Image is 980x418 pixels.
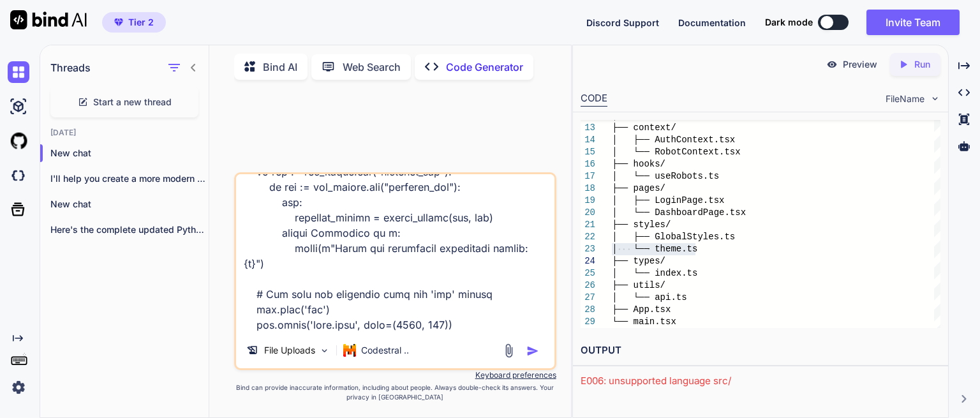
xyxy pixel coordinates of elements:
p: File Uploads [264,344,315,357]
button: Invite Team [866,10,960,35]
h2: OUTPUT [573,336,948,366]
div: 16 [581,158,595,170]
img: attachment [501,343,516,358]
p: Codestral .. [361,344,409,357]
span: ├── styles/ [612,220,671,230]
div: 22 [581,231,595,243]
img: icon [526,345,539,357]
p: Preview [843,58,877,71]
span: FileName [886,93,924,105]
span: │ ├── AuthContext.tsx [612,135,735,145]
span: │ └── api.ts [612,292,687,302]
span: Tier 2 [128,16,154,29]
div: 29 [581,316,595,328]
img: premium [114,19,123,26]
img: darkCloudIdeIcon [8,165,29,186]
span: ├── hooks/ [612,159,665,169]
h1: Threads [50,60,91,75]
p: Bind can provide inaccurate information, including about people. Always double-check its answers.... [234,383,556,402]
span: ├── context/ [612,123,676,133]
p: Keyboard preferences [234,370,556,380]
div: 20 [581,207,595,219]
p: I'll help you create a more modern versi... [50,172,209,185]
img: chat [8,61,29,83]
div: 15 [581,146,595,158]
textarea: loremi dol sitame con adipis elit seddoe temporinci utlabo etdolorem aliqua enim admini ve quisno... [236,174,554,332]
span: Dark mode [765,16,813,29]
div: 27 [581,292,595,304]
span: │ └── RobotContext.tsx [612,147,741,157]
div: 14 [581,134,595,146]
span: ├── types/ [612,256,665,266]
span: │ └── theme.ts [612,244,697,254]
img: Pick Models [319,345,330,356]
p: Run [914,58,930,71]
div: CODE [581,91,607,107]
img: Codestral 25.01 [343,344,356,357]
div: E006: unsupported language src/ [581,374,940,389]
span: │ └── useRobots.ts [612,171,719,181]
img: chevron down [930,93,940,104]
h2: [DATE] [40,128,209,138]
span: Start a new thread [93,96,172,108]
span: └── main.tsx [612,317,676,327]
div: 19 [581,195,595,207]
p: Here's the complete updated Python scrip... [50,223,209,236]
div: 25 [581,267,595,280]
p: Code Generator [446,59,523,75]
span: │ └── DashboardPage.tsx [612,207,746,218]
div: 26 [581,280,595,292]
span: Documentation [678,17,746,28]
button: premiumTier 2 [102,12,166,33]
div: 23 [581,243,595,255]
div: 24 [581,255,595,267]
span: │ └── index.ts [612,268,697,278]
img: ai-studio [8,96,29,117]
div: 13 [581,122,595,134]
button: Discord Support [586,16,659,29]
span: │ ├── GlobalStyles.ts [612,232,735,242]
img: Bind AI [10,10,87,29]
img: settings [8,377,29,398]
img: preview [826,59,838,70]
button: Documentation [678,16,746,29]
div: 28 [581,304,595,316]
p: New chat [50,147,209,160]
div: 18 [581,183,595,195]
span: ├── App.tsx [612,304,671,315]
span: Discord Support [586,17,659,28]
span: ├── pages/ [612,183,665,193]
div: 21 [581,219,595,231]
img: githubLight [8,130,29,152]
span: ├── utils/ [612,280,665,290]
p: Web Search [343,59,401,75]
p: New chat [50,198,209,211]
span: │ ├── LoginPage.tsx [612,195,724,205]
div: 17 [581,170,595,183]
p: Bind AI [263,59,297,75]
